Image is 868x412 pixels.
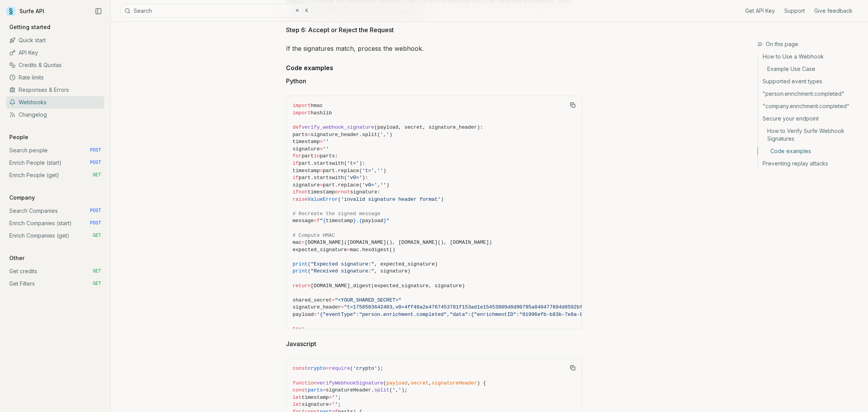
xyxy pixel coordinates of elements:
span: ( [383,380,386,386]
span: ) [386,182,389,188]
span: signature [301,402,329,407]
span: ( [338,197,341,202]
button: Search⌘K [120,4,314,18]
span: timestamp [293,168,320,174]
span: # Recreate the signed message [293,211,380,217]
span: ): [362,175,368,181]
a: API Key [6,47,104,59]
span: GET [93,233,101,239]
span: ( [308,261,311,267]
p: Other [6,254,28,262]
span: split [374,387,389,393]
span: 'v0=' [362,182,377,188]
span: import [293,103,311,109]
span: shared_secret [293,297,332,303]
a: Enrich People (start) POST [6,157,104,169]
a: Search people POST [6,144,104,157]
span: "<YOUR_SHARED_SECRET>" [335,297,401,303]
h3: On this page [757,40,862,48]
span: = [332,297,335,303]
span: timestamp [326,218,353,224]
a: Support [784,7,805,15]
a: Secure your endpoint [758,112,862,125]
a: "person.enrichment.completed" [758,88,862,100]
span: "t=1758503642403,v0=4ff48a2e4767453781f153ad1e15453809d8d90795a840477894d8592bffd79f" [344,304,601,310]
span: = [326,365,329,371]
span: POST [90,160,101,166]
a: Surfe API [6,5,44,17]
span: verify_webhook_signature [301,124,374,130]
a: Code examples [758,145,862,157]
span: not [299,189,308,195]
span: if [293,160,299,166]
kbd: K [303,7,311,15]
a: Quick start [6,34,104,47]
span: ( [389,387,393,393]
span: (payload, secret, signature_header): [374,124,483,130]
span: '' [323,146,329,152]
span: = [320,168,323,174]
span: ( [308,268,311,274]
span: = [347,247,350,253]
p: People [6,133,31,141]
span: = [308,132,311,138]
a: Give feedback [814,7,852,15]
span: '' [332,402,338,407]
span: " [386,218,389,224]
span: payload [293,312,314,317]
span: timestamp [293,139,320,145]
span: '' [323,139,329,145]
span: , [374,168,377,174]
span: const [293,387,308,393]
a: Enrich People (get) GET [6,169,104,181]
span: [DOMAIN_NAME]_digest(expected_signature, signature) [311,283,465,289]
span: 'crypto' [353,365,377,371]
a: Preventing replay attacks [758,157,862,167]
a: Credits & Quotas [6,59,104,71]
span: } [353,218,356,224]
span: 't=' [347,160,359,166]
span: ) [389,132,393,138]
span: = [320,139,323,145]
span: hmac [311,103,323,109]
span: 'v0=' [347,175,362,181]
span: "Expected signature:" [311,261,374,267]
span: # Compute HMAC [293,233,335,238]
a: Search Companies POST [6,205,104,217]
span: ; [338,402,341,407]
span: ) [441,197,444,202]
span: ',' [393,387,401,393]
a: Enrich Companies (get) GET [6,229,104,242]
span: = [314,312,317,317]
span: signature: [350,189,380,195]
a: How to Verify Surfe Webhook Signatures [758,125,862,145]
span: . [356,218,359,224]
button: Copy Text [567,362,579,374]
span: ',' [380,132,389,138]
span: ); [401,387,408,393]
span: GET [93,281,101,287]
span: " [320,218,323,224]
span: 'invalid signature header format' [341,197,441,202]
span: , signature) [374,268,411,274]
span: in [314,153,320,159]
span: expected_signature [293,247,347,253]
span: const [293,365,308,371]
span: = [320,182,323,188]
span: = [323,387,326,393]
a: Changelog [6,109,104,121]
span: if [293,189,299,195]
a: Example Use Case [758,63,862,75]
span: print [293,261,308,267]
span: { [323,218,326,224]
span: import [293,110,311,116]
span: GET [93,172,101,178]
span: POST [90,208,101,214]
span: return [293,283,311,289]
span: '' [332,395,338,400]
a: Rate limits [6,71,104,84]
span: timestamp [308,189,335,195]
button: Copy Text [567,99,579,111]
a: Supported event types [758,75,862,88]
span: part.startswith( [299,175,347,181]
